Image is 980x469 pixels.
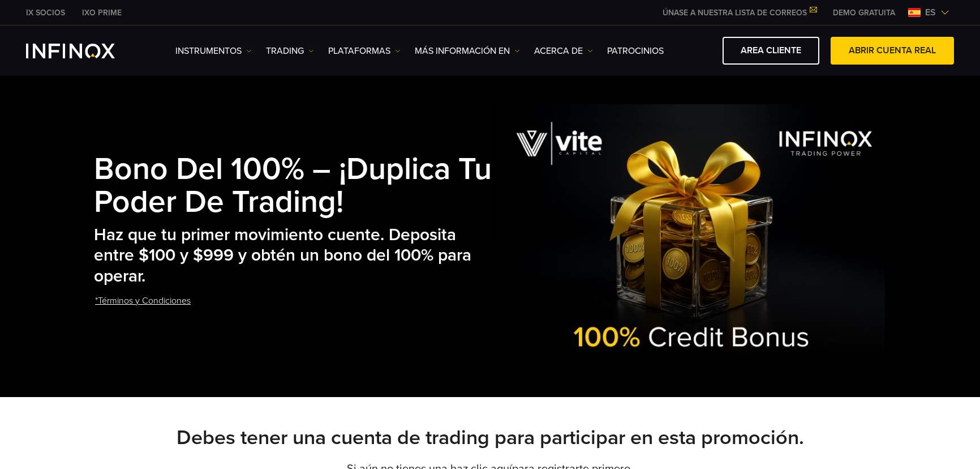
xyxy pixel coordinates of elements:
a: INFINOX [18,7,74,19]
strong: Bono del 100% – ¡Duplica tu poder de trading! [94,151,492,221]
span: es [921,6,940,19]
a: TRADING [266,44,314,58]
a: Instrumentos [175,44,252,58]
a: INFINOX Logo [26,44,141,58]
a: PLATAFORMAS [328,44,401,58]
a: AREA CLIENTE [723,37,819,65]
strong: Debes tener una cuenta de trading para participar en esta promoción. [177,425,804,450]
h2: Haz que tu primer movimiento cuente. Deposita entre $100 y $999 y obtén un bono del 100% para ope... [94,225,497,287]
a: INFINOX MENU [824,7,904,19]
a: ACERCA DE [534,44,593,58]
a: ABRIR CUENTA REAL [831,37,954,65]
a: Patrocinios [607,44,664,58]
a: *Términos y Condiciones [94,287,192,315]
a: INFINOX [74,7,130,19]
a: Más información en [415,44,520,58]
a: ÚNASE A NUESTRA LISTA DE CORREOS [654,8,824,18]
